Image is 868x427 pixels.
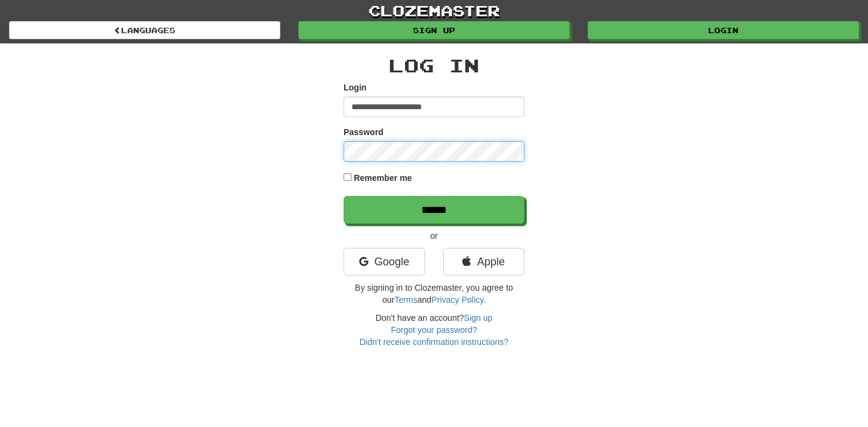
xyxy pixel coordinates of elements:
a: Forgot your password? [391,325,477,335]
p: or [344,230,524,242]
label: Remember me [354,172,412,184]
a: Sign up [298,21,570,39]
a: Privacy Policy [432,295,483,305]
a: Login [588,21,859,39]
a: Google [344,248,425,276]
h2: Log In [344,55,524,75]
a: Terms [394,295,417,305]
label: Login [344,81,366,93]
div: Don't have an account? [344,312,524,348]
p: By signing in to Clozemaster, you agree to our and . [344,282,524,306]
label: Password [344,126,383,138]
a: Apple [443,248,524,276]
a: Languages [9,21,280,39]
a: Didn't receive confirmation instructions? [359,337,508,347]
a: Sign up [464,313,492,323]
